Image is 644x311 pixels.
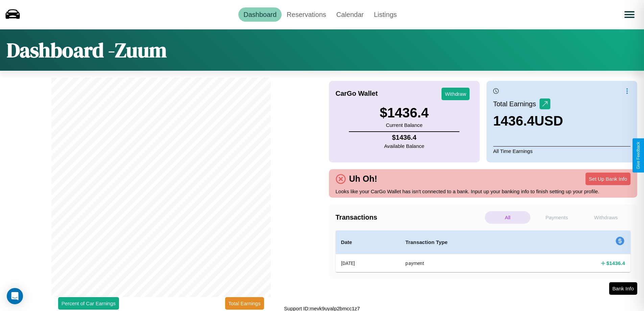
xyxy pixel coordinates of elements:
button: Percent of Car Earnings [58,297,119,310]
p: All Time Earnings [493,146,630,156]
button: Total Earnings [225,297,264,310]
button: Withdraw [442,88,470,100]
h4: $ 1436.4 [384,134,424,141]
a: Reservations [282,7,331,22]
button: Set Up Bank Info [586,173,630,185]
h3: $ 1436.4 [380,105,429,120]
button: Open menu [620,5,639,24]
p: All [485,211,530,224]
p: Withdraws [583,211,629,224]
a: Dashboard [238,7,282,22]
h4: CarGo Wallet [336,90,378,97]
p: Looks like your CarGo Wallet has isn't connected to a bank. Input up your banking info to finish ... [336,187,631,196]
p: Available Balance [384,141,424,151]
h4: Transactions [336,214,483,221]
h4: Transaction Type [405,238,531,246]
button: Bank Info [609,282,637,295]
div: Open Intercom Messenger [7,288,23,304]
h4: Date [341,238,395,246]
h3: 1436.4 USD [493,113,563,129]
h4: $ 1436.4 [606,260,625,267]
a: Calendar [331,7,369,22]
p: Total Earnings [493,98,540,110]
p: Current Balance [380,120,429,130]
table: simple table [336,230,631,272]
h4: Uh Oh! [346,174,381,184]
th: payment [400,254,537,272]
h1: Dashboard - Zuum [7,36,167,64]
div: Give Feedback [636,142,641,169]
p: Payments [534,211,579,224]
a: Listings [369,7,402,22]
th: [DATE] [336,254,400,272]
